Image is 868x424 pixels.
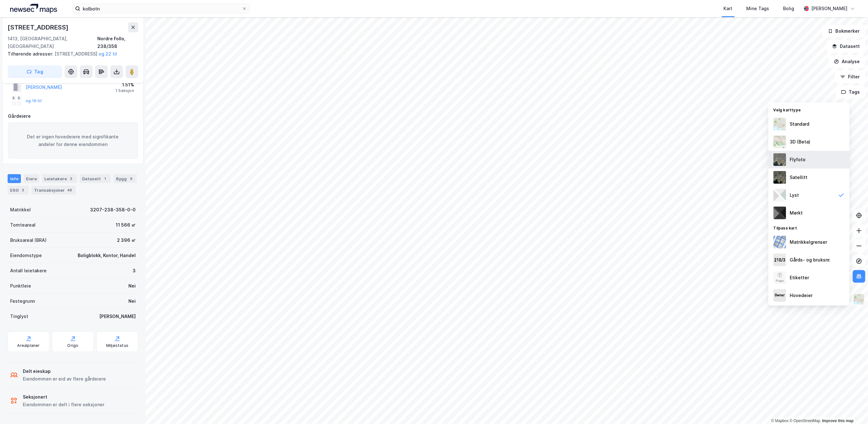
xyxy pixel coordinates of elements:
button: Tag [8,65,62,78]
div: Nordre Follo, 238/358 [97,35,138,50]
div: Tinglyst [10,313,28,320]
div: Gårds- og bruksnr. [790,256,831,264]
a: Mapbox [771,419,789,423]
div: Lyst [790,191,799,199]
div: Festegrunn [10,297,35,305]
div: 11 566 ㎡ [116,221,136,229]
button: Analyse [829,55,865,68]
div: [PERSON_NAME] [812,5,848,12]
div: Kart [724,5,733,12]
div: Chatt-widget [836,394,868,424]
div: 1.51% [115,81,134,89]
div: Flyfoto [790,156,806,163]
div: Tilpass kart [768,222,850,233]
div: [PERSON_NAME] [99,313,136,320]
div: 9 [128,176,134,182]
a: Improve this map [822,419,854,423]
div: [STREET_ADDRESS] [8,22,70,32]
div: Det er ingen hovedeiere med signifikante andeler for denne eiendommen [8,123,138,159]
div: Matrikkelgrenser [790,238,827,246]
div: Seksjonert [23,393,104,401]
div: Antall leietakere [10,267,47,275]
div: Gårdeiere [8,112,138,120]
div: Matrikkel [10,206,31,214]
img: majorOwner.b5e170eddb5c04bfeeff.jpeg [774,289,786,302]
input: Søk på adresse, matrikkel, gårdeiere, leietakere eller personer [80,4,242,13]
img: luj3wr1y2y3+OchiMxRmMxRlscgabnMEmZ7DJGWxyBpucwSZnsMkZbHIGm5zBJmewyRlscgabnMEmZ7DJGWxyBpucwSZnsMkZ... [774,189,786,202]
div: Eiendommen er eid av flere gårdeiere [23,375,106,383]
div: Bruksareal (BRA) [10,236,47,244]
div: 3 [68,176,74,182]
a: OpenStreetMap [790,419,820,423]
button: Tags [836,86,865,98]
div: 3 [133,267,136,275]
div: 1 [102,176,108,182]
button: Filter [835,70,865,83]
div: Hovedeier [790,292,813,299]
div: 3 [20,187,26,193]
img: nCdM7BzjoCAAAAAElFTkSuQmCC [774,207,786,219]
div: Mine Tags [747,5,769,12]
div: Eiere [23,174,39,183]
div: Bygg [113,174,137,183]
div: Standard [790,120,810,128]
div: 1 Seksjon [115,88,134,93]
div: 3207-238-358-0-0 [90,206,136,214]
img: Z [853,293,865,305]
div: Transaksjoner [31,186,76,195]
div: ESG [8,186,29,195]
div: Arealplaner [17,343,40,348]
button: Datasett [827,40,865,53]
div: Etiketter [790,274,809,282]
div: Bolig [783,5,794,12]
div: Info [8,174,21,183]
img: Z [774,153,786,166]
button: Bokmerker [823,25,865,37]
div: Punktleie [10,282,31,290]
div: Tomteareal [10,221,36,229]
iframe: Chat Widget [836,394,868,424]
div: 1413, [GEOGRAPHIC_DATA], [GEOGRAPHIC_DATA] [8,35,97,50]
img: cadastreKeys.547ab17ec502f5a4ef2b.jpeg [774,254,786,266]
span: Tilhørende adresser: [8,51,55,56]
img: Z [774,118,786,130]
div: Nei [128,282,136,290]
div: Eiendomstype [10,252,42,259]
div: Boligblokk, Kontor, Handel [78,252,136,259]
div: Origo [68,343,79,348]
div: [STREET_ADDRESS] [8,50,133,58]
div: Velg karttype [768,104,850,115]
img: cadastreBorders.cfe08de4b5ddd52a10de.jpeg [774,236,786,248]
img: 9k= [774,171,786,184]
img: Z [774,271,786,284]
div: Satellitt [790,174,808,181]
div: Delt eieskap [23,368,106,375]
div: 48 [66,187,73,193]
div: 3D (Beta) [790,138,811,146]
div: Nei [128,297,136,305]
div: Miljøstatus [106,343,128,348]
div: Leietakere [42,174,77,183]
div: 2 396 ㎡ [117,236,136,244]
div: Eiendommen er delt i flere seksjoner [23,401,104,408]
div: Mørkt [790,209,803,217]
img: Z [774,136,786,148]
img: logo.a4113a55bc3d86da70a041830d287a7e.svg [10,4,57,13]
div: Datasett [80,174,111,183]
